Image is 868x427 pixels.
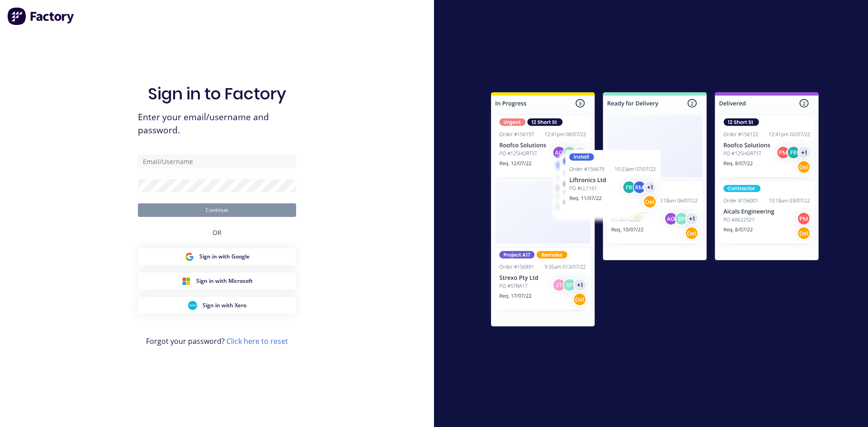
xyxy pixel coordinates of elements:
span: Enter your email/username and password. [138,111,296,137]
img: Microsoft Sign in [182,277,191,286]
span: Sign in with Microsoft [196,277,253,285]
div: OR [212,217,222,248]
a: Click here to reset [226,336,288,346]
button: Google Sign inSign in with Google [138,248,296,265]
img: Xero Sign in [188,301,197,310]
span: Forgot your password? [146,336,288,347]
img: Google Sign in [185,252,194,261]
h1: Sign in to Factory [148,84,286,103]
span: Sign in with Google [199,253,250,261]
img: Factory [7,7,75,25]
span: Sign in with Xero [203,301,246,310]
button: Xero Sign inSign in with Xero [138,297,296,314]
img: Sign in [471,74,839,348]
input: Email/Username [138,155,296,168]
button: Continue [138,203,296,217]
button: Microsoft Sign inSign in with Microsoft [138,272,296,290]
